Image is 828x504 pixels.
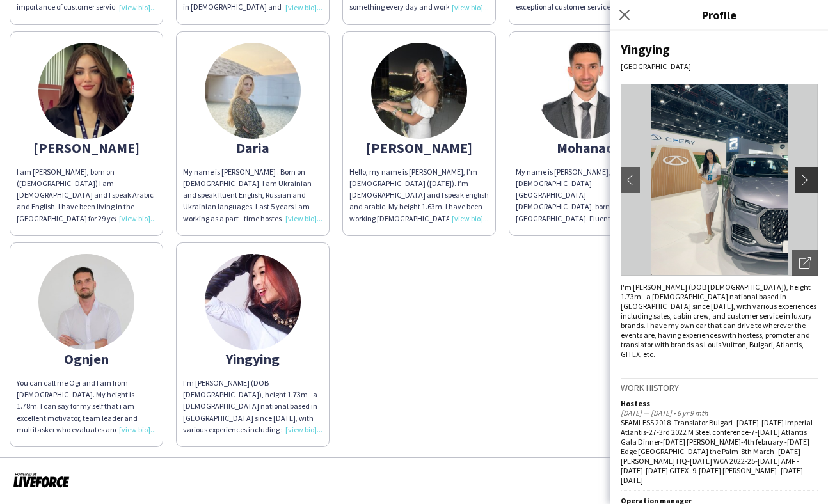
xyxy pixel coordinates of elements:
[621,398,818,408] div: Hostess
[537,43,633,139] img: thumb-634d53f54bf04.jpeg
[349,166,489,224] div: Hello, my name is [PERSON_NAME], I’m [DEMOGRAPHIC_DATA] ([DATE]). I’m [DEMOGRAPHIC_DATA] and I sp...
[183,142,322,154] div: Daria
[349,142,489,154] div: [PERSON_NAME]
[516,142,655,154] div: Mohanad
[183,166,322,224] div: My name is [PERSON_NAME] . Born on [DEMOGRAPHIC_DATA]. I am Ukrainian and speak fluent English, R...
[38,254,134,350] img: thumb-639b08f51f1a4.jpg
[621,418,818,485] div: SEAMLESS 2018 -Translator Bulgari- [DATE]-[DATE] Imperial Atlantis-27-3rd 2022 M Steel conference...
[17,167,155,258] span: I am [PERSON_NAME], born on ([DEMOGRAPHIC_DATA]) I am [DEMOGRAPHIC_DATA] and I speak Arabic and E...
[610,6,828,23] h3: Profile
[17,142,156,154] div: [PERSON_NAME]
[205,254,301,350] img: thumb-626151fa89c62.jpeg
[17,377,156,436] div: You can call me Ogi and I am from [DEMOGRAPHIC_DATA]. My height is 1.78m. I can say for my self t...
[371,43,467,139] img: thumb-680a4e2027016.jpeg
[621,41,818,58] div: Yingying
[183,353,322,365] div: Yingying
[792,250,818,276] div: Open photos pop-in
[205,43,301,139] img: thumb-63cfb7a355fdb.jpeg
[183,377,322,436] div: I'm [PERSON_NAME] (DOB [DEMOGRAPHIC_DATA]), height 1.73m - a [DEMOGRAPHIC_DATA] national based in...
[38,43,134,139] img: thumb-65573fa8c7a8a.png
[17,353,156,365] div: Ognjen
[621,84,818,276] img: Crew avatar or photo
[621,61,818,71] div: [GEOGRAPHIC_DATA]
[13,471,70,489] img: Powered by Liveforce
[516,166,655,224] div: My name is [PERSON_NAME], from [DEMOGRAPHIC_DATA][GEOGRAPHIC_DATA][DEMOGRAPHIC_DATA], born and ra...
[621,408,818,418] div: [DATE] — [DATE] • 6 yr 9 mth
[621,282,818,359] div: I'm [PERSON_NAME] (DOB [DEMOGRAPHIC_DATA]), height 1.73m - a [DEMOGRAPHIC_DATA] national based in...
[621,382,818,393] h3: Work history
